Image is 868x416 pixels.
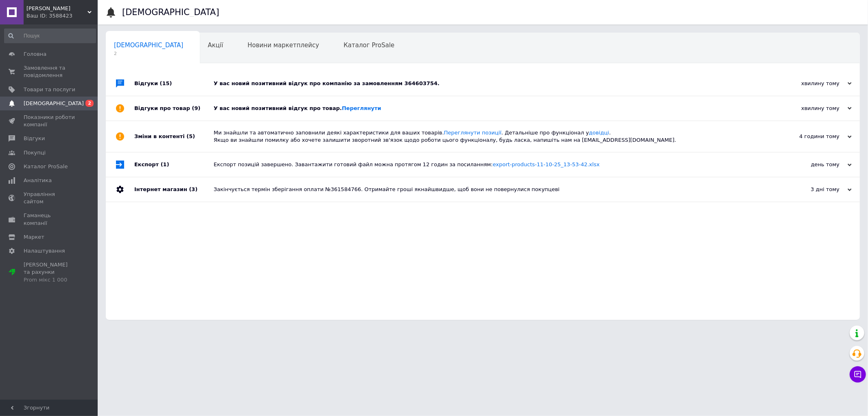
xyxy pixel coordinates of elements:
div: У вас новий позитивний відгук про компанію за замовленням 364603754. [214,80,770,87]
div: 4 години тому [770,133,852,140]
div: день тому [770,161,852,168]
span: Показники роботи компанії [24,114,75,128]
div: Інтернет магазин [134,177,214,202]
span: Замовлення та повідомлення [24,64,75,79]
button: Чат з покупцем [850,366,866,383]
span: Товари та послуги [24,86,75,93]
div: Ваш ID: 3588423 [26,12,98,20]
span: [PERSON_NAME] та рахунки [24,261,75,284]
div: Ми знайшли та автоматично заповнили деякі характеристики для ваших товарів. . Детальніше про функ... [214,129,770,144]
span: Аналітика [24,177,52,184]
span: (1) [161,161,169,167]
span: Каталог ProSale [24,163,68,170]
div: Відгуки [134,71,214,96]
span: Гаманець компанії [24,212,75,227]
div: Експорт [134,152,214,177]
span: 2 [114,51,184,57]
span: [DEMOGRAPHIC_DATA] [114,42,184,49]
span: Fistashka [26,5,87,12]
span: Налаштування [24,247,65,255]
div: 3 дні тому [770,186,852,193]
div: У вас новий позитивний відгук про товар. [214,105,770,112]
div: Експорт позицій завершено. Завантажити готовий файл можна протягом 12 годин за посиланням: [214,161,770,168]
div: хвилину тому [770,80,852,87]
span: Відгуки [24,135,45,142]
span: (15) [160,80,172,86]
span: Головна [24,51,46,58]
span: Новини маркетплейсу [247,42,319,49]
input: Пошук [4,29,96,43]
div: Prom мікс 1 000 [24,276,75,284]
h1: [DEMOGRAPHIC_DATA] [122,7,219,17]
span: 2 [85,100,94,107]
a: довідці [589,130,609,136]
span: Маркет [24,233,44,241]
span: Каталог ProSale [343,42,394,49]
span: (5) [186,133,195,139]
span: [DEMOGRAPHIC_DATA] [24,100,84,107]
div: Зміни в контенті [134,121,214,152]
a: export-products-11-10-25_13-53-42.xlsx [493,161,600,167]
div: Відгуки про товар [134,96,214,121]
span: Покупці [24,149,46,156]
div: хвилину тому [770,105,852,112]
a: Переглянути [342,105,381,111]
span: (3) [189,186,197,192]
a: Переглянути позиції [444,130,501,136]
span: (9) [192,105,201,111]
span: Управління сайтом [24,191,75,205]
span: Акції [208,42,223,49]
div: Закінчується термін зберігання оплати №361584766. Отримайте гроші якнайшвидше, щоб вони не поверн... [214,186,770,193]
